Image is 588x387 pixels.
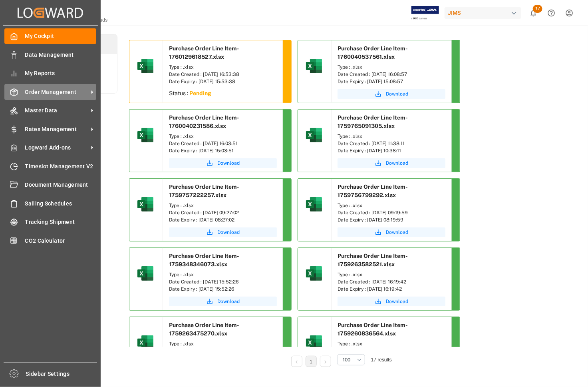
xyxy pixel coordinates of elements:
[320,356,331,367] li: Next Page
[4,214,96,230] a: Tracking Shipment
[533,5,542,13] span: 17
[304,264,324,283] img: microsoft-excel-2019--v1.png
[169,71,277,78] div: Date Created : [DATE] 16:53:38
[25,218,97,226] span: Tracking Shipment
[136,56,155,76] img: microsoft-excel-2019--v1.png
[136,333,155,352] img: microsoft-excel-2019--v1.png
[189,90,211,96] sapn: Pending
[136,264,155,283] img: microsoft-excel-2019--v1.png
[445,5,524,20] button: JIMS
[25,69,97,78] span: My Reports
[4,158,96,174] a: Timeslot Management V2
[338,297,445,306] button: Download
[338,216,445,223] div: Date Expiry : [DATE] 08:19:59
[25,181,97,189] span: Document Management
[25,51,97,59] span: Data Management
[524,4,542,22] button: show 17 new notifications
[169,140,277,147] div: Date Created : [DATE] 16:03:51
[25,125,88,134] span: Rates Management
[163,87,283,102] div: Status :
[169,227,277,237] button: Download
[338,202,445,209] div: Type : .xlsx
[338,71,445,78] div: Date Created : [DATE] 16:08:57
[169,202,277,209] div: Type : .xlsx
[386,90,408,98] span: Download
[169,64,277,71] div: Type : .xlsx
[338,140,445,147] div: Date Created : [DATE] 11:38:11
[338,278,445,285] div: Date Created : [DATE] 16:19:42
[338,133,445,140] div: Type : .xlsx
[542,4,560,22] button: Help Center
[337,354,365,365] button: open menu
[217,160,240,167] span: Download
[306,356,317,367] li: 1
[169,147,277,154] div: Date Expiry : [DATE] 15:03:51
[304,56,324,76] img: microsoft-excel-2019--v1.png
[169,158,277,168] button: Download
[338,78,445,85] div: Date Expiry : [DATE] 15:08:57
[338,227,445,237] button: Download
[25,237,97,245] span: CO2 Calculator
[291,356,302,367] li: Previous Page
[169,133,277,140] div: Type : .xlsx
[25,144,88,152] span: Logward Add-ons
[4,177,96,193] a: Document Management
[338,340,445,347] div: Type : .xlsx
[338,271,445,278] div: Type : .xlsx
[310,359,312,365] a: 1
[136,126,155,145] img: microsoft-excel-2019--v1.png
[4,28,96,44] a: My Cockpit
[169,297,277,306] button: Download
[25,162,97,171] span: Timeslot Management V2
[304,195,324,214] img: microsoft-excel-2019--v1.png
[338,114,408,129] span: Purchase Order Line Item-1759765091305.xlsx
[217,298,240,305] span: Download
[338,64,445,71] div: Type : .xlsx
[338,158,445,168] button: Download
[386,298,408,305] span: Download
[169,278,277,285] div: Date Created : [DATE] 15:52:26
[386,160,408,167] span: Download
[217,229,240,236] span: Download
[169,271,277,278] div: Type : .xlsx
[169,216,277,223] div: Date Expiry : [DATE] 08:27:02
[338,45,408,60] span: Purchase Order Line Item-1760040537561.xlsx
[4,47,96,62] a: Data Management
[25,88,88,96] span: Order Management
[136,195,155,214] img: microsoft-excel-2019--v1.png
[169,209,277,216] div: Date Created : [DATE] 09:27:02
[25,199,97,208] span: Sailing Schedules
[338,322,408,337] span: Purchase Order Line Item-1759260836564.xlsx
[304,126,324,145] img: microsoft-excel-2019--v1.png
[25,32,97,40] span: My Cockpit
[338,285,445,293] div: Date Expiry : [DATE] 16:19:42
[169,78,277,85] div: Date Expiry : [DATE] 15:53:38
[343,356,351,363] span: 100
[371,357,392,363] span: 17 results
[169,184,239,198] span: Purchase Order Line Item-1759757222257.xlsx
[304,333,324,352] img: microsoft-excel-2019--v1.png
[411,6,439,20] img: Exertis%20JAM%20-%20Email%20Logo.jpg_1722504956.jpg
[386,229,408,236] span: Download
[445,7,521,19] div: JIMS
[4,233,96,248] a: CO2 Calculator
[169,340,277,347] div: Type : .xlsx
[4,195,96,211] a: Sailing Schedules
[338,253,408,267] span: Purchase Order Line Item-1759263582521.xlsx
[169,322,239,337] span: Purchase Order Line Item-1759263475270.xlsx
[338,147,445,154] div: Date Expiry : [DATE] 10:38:11
[4,66,96,81] a: My Reports
[169,253,239,267] span: Purchase Order Line Item-1759348346073.xlsx
[338,89,445,99] button: Download
[169,45,239,60] span: Purchase Order Line Item-1760129618527.xlsx
[25,106,88,115] span: Master Data
[26,370,97,378] span: Sidebar Settings
[169,285,277,293] div: Date Expiry : [DATE] 15:52:26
